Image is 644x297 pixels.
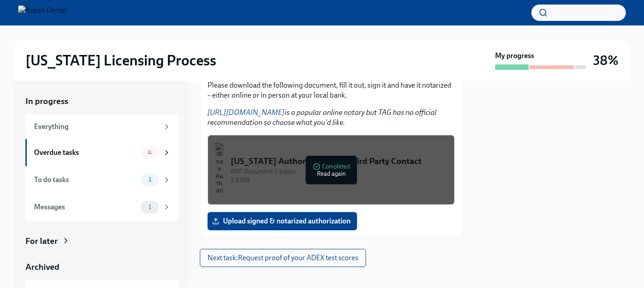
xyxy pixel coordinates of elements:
[208,108,285,117] a: [URL][DOMAIN_NAME]
[25,139,178,166] a: Overdue tasks4
[143,203,157,210] span: 1
[142,149,157,156] span: 4
[231,167,447,176] div: PDF Document • 1 pages
[25,51,216,69] h2: [US_STATE] Licensing Process
[25,166,178,193] a: To do tasks1
[208,212,357,230] label: Upload signed & notarized authorization
[215,143,223,197] img: Illinois Authorization for Third Party Contact
[25,95,178,107] a: In progress
[231,155,447,167] div: [US_STATE] Authorization for Third Party Contact
[593,52,619,69] h3: 38%
[25,235,58,247] div: For later
[34,175,137,185] div: To do tasks
[208,135,455,205] button: [US_STATE] Authorization for Third Party ContactPDF Document•1 pages1.9 MBCompletedRead again
[214,217,351,226] span: Upload signed & notarized authorization
[25,235,178,247] a: For later
[208,253,358,262] span: Next task : Request proof of your ADEX test scores
[143,176,157,183] span: 1
[25,114,178,139] a: Everything
[231,176,447,184] div: 1.9 MB
[208,108,436,127] em: is a popular online notary but TAG has no official recommendation so choose what you'd like.
[34,148,137,158] div: Overdue tasks
[34,202,137,212] div: Messages
[25,193,178,221] a: Messages1
[208,80,455,100] p: Please download the following document, fill it out, sign it and have it notarized – either onlin...
[200,249,366,267] button: Next task:Request proof of your ADEX test scores
[25,261,178,273] a: Archived
[495,51,534,61] strong: My progress
[18,5,67,20] img: Aspen Dental
[34,122,159,132] div: Everything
